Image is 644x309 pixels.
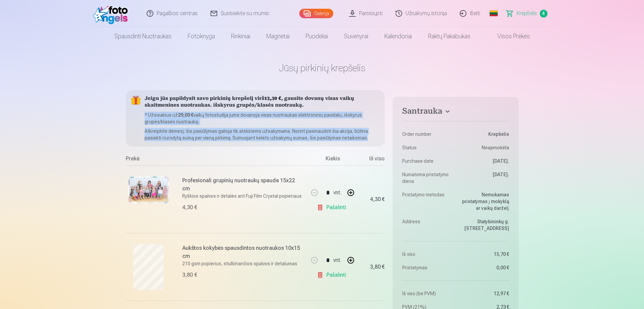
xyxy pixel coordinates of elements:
[298,27,336,46] a: Puodeliai
[459,290,509,297] dd: 12,97 €
[299,9,333,18] a: Galerija
[336,27,376,46] a: Suvenyrai
[93,3,131,24] img: /fa2
[402,251,452,258] dt: Iš viso
[182,271,197,279] div: 3,80 €
[317,201,349,214] a: Pašalinti
[420,27,479,46] a: Raktų pakabukas
[459,158,509,164] dd: [DATE].
[459,191,509,211] dd: Nemokamas pristatymas į mokyklą ar vaikų darželį
[182,260,304,267] p: 210 gsm popierius, stulbinančios spalvos ir detalumas
[182,203,197,211] div: 4,30 €
[459,131,509,138] dd: Krepšelis
[333,185,341,201] div: vnt.
[459,264,509,271] dd: 0,00 €
[178,112,193,118] b: 29,00 €
[402,144,452,151] dt: Status
[479,27,538,46] a: Visos prekės
[333,252,341,268] div: vnt.
[264,96,281,101] b: 13,30 €
[459,218,509,232] dd: Statybininkų g. [STREET_ADDRESS]
[370,197,385,201] div: 4,30 €
[180,27,223,46] a: Fotoknyga
[145,112,380,125] p: * Užsisakius už vaikų fotostudija jums dovanoja visas nuotraukas elektroniniu pavidalu, išskyrus ...
[482,144,509,151] span: Neapmokėta
[459,251,509,258] dd: 15,70 €
[182,177,304,193] h6: Profesionali grupinių nuotraukų spauda 15x22 cm
[376,27,420,46] a: Kalendoriai
[402,191,452,211] dt: Pristatymo metodas
[317,268,349,282] a: Pašalinti
[517,9,537,17] span: Krepšelis
[307,155,358,165] div: Kiekis
[402,290,452,297] dt: Iš viso (be PVM)
[402,171,452,185] dt: Numatoma pristatymo diena
[402,131,452,138] dt: Order number
[182,244,304,260] h6: Aukštos kokybės spausdintos nuotraukos 10x15 cm
[402,264,452,271] dt: Pristatymas
[126,155,308,165] div: Prekė
[540,10,547,17] span: 4
[358,155,385,165] div: Iš viso
[106,27,180,46] a: Spausdinti nuotraukas
[126,62,519,74] h1: Jūsų pirkinių krepšelis
[402,218,452,232] dt: Address
[402,106,509,118] button: Santrauka
[145,128,380,141] p: Atkreipkite dėmesį: šis pasiūlymas galioja tik atskiriems užsakymams. Norint pasinaudoti šia akci...
[370,265,385,269] div: 3,80 €
[258,27,298,46] a: Magnetai
[223,27,258,46] a: Rinkiniai
[182,193,304,199] p: Ryškios spalvos ir detalės ant Fuji Film Crystal popieriaus
[459,171,509,185] dd: [DATE].
[145,95,380,109] h5: Jeigu jūs papildysit savo pirkinių krepšelį virš , gausite dovanų visas vaikų skaitmenines nuotra...
[402,158,452,164] dt: Purchase date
